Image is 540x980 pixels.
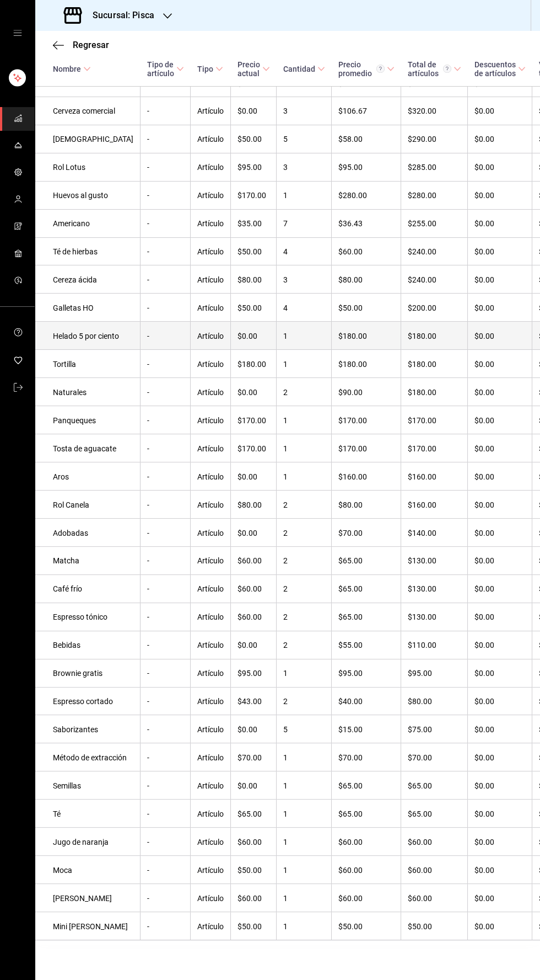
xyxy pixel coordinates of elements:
font: $50.00 [237,247,262,256]
font: $0.00 [474,809,494,818]
svg: Precio promedio = Total artículos / cantidad [376,65,385,73]
font: $0.00 [474,220,494,228]
font: - [147,444,149,453]
font: $0.00 [474,332,494,340]
font: $170.00 [237,444,266,453]
font: $160.00 [338,472,367,481]
font: $65.00 [338,809,363,818]
font: - [147,669,149,678]
font: 1 [283,472,288,481]
font: $0.00 [474,388,494,397]
font: $170.00 [338,444,367,453]
font: $0.00 [474,247,494,256]
font: Artículo [197,332,224,340]
font: $0.00 [474,725,494,734]
font: $170.00 [408,444,436,453]
font: $60.00 [237,557,262,566]
font: $0.00 [474,275,494,284]
font: Espresso tónico [53,613,107,622]
font: Artículo [197,275,224,284]
font: $60.00 [237,894,262,903]
font: $40.00 [338,697,363,706]
font: - [147,557,149,566]
font: Helado 5 por ciento [53,332,119,340]
font: 1 [283,360,288,369]
font: [PERSON_NAME] [53,894,112,903]
font: $0.00 [474,472,494,481]
span: Precio actual [237,60,270,78]
font: - [147,500,149,509]
font: Cantidad [283,65,315,74]
font: $65.00 [237,809,262,818]
font: $65.00 [338,613,363,622]
font: 1 [283,894,288,903]
font: Artículo [197,303,224,312]
font: Tipo [197,65,213,74]
font: $170.00 [408,416,436,425]
font: 2 [283,529,288,537]
font: Artículo [197,360,224,369]
font: $0.00 [474,613,494,622]
font: Tipo de artículo [147,60,174,78]
font: $95.00 [408,669,432,678]
font: Descuentos de artículos [474,60,516,78]
font: Artículo [197,529,224,537]
font: $200.00 [408,303,436,312]
font: - [147,247,149,256]
font: - [147,725,149,734]
font: $0.00 [474,444,494,453]
span: Cantidad [283,65,325,74]
font: 2 [283,500,288,509]
font: 1 [283,332,288,340]
font: $65.00 [338,585,363,594]
font: $0.00 [237,107,257,116]
font: $95.00 [237,669,262,678]
font: $60.00 [408,866,432,875]
span: Tipo de artículo [147,60,184,78]
font: $60.00 [237,613,262,622]
font: Regresar [73,40,109,50]
font: $140.00 [408,529,436,537]
font: - [147,781,149,790]
font: $0.00 [474,416,494,425]
font: - [147,163,149,172]
font: $65.00 [338,557,363,566]
font: - [147,332,149,340]
font: Artículo [197,388,224,397]
font: Galletas HO [53,303,94,312]
font: $80.00 [338,275,363,284]
font: $170.00 [237,416,266,425]
font: $255.00 [408,220,436,228]
font: - [147,613,149,622]
font: $170.00 [237,191,266,200]
font: Artículo [197,838,224,846]
font: - [147,191,149,200]
font: $0.00 [474,641,494,650]
font: $60.00 [237,838,262,846]
font: Tortilla [53,360,76,369]
font: - [147,472,149,481]
font: Artículo [197,866,224,875]
font: $0.00 [237,388,257,397]
font: Artículo [197,444,224,453]
font: $60.00 [408,894,432,903]
font: $0.00 [474,697,494,706]
font: Panqueques [53,416,96,425]
font: 1 [283,753,288,762]
font: Artículo [197,163,224,172]
font: 4 [283,247,288,256]
font: - [147,809,149,818]
font: - [147,697,149,706]
font: Artículo [197,641,224,650]
font: $80.00 [237,275,262,284]
font: Artículo [197,191,224,200]
svg: El total de artículos considera cambios de precios en los artículos así como costos adicionales p... [443,65,451,73]
font: 1 [283,444,288,453]
font: $80.00 [408,697,432,706]
font: $80.00 [237,500,262,509]
font: Adobadas [53,529,88,537]
font: Cereza ácida [53,275,97,284]
font: $0.00 [474,135,494,144]
span: Descuentos de artículos [474,60,526,78]
font: 5 [283,135,288,144]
